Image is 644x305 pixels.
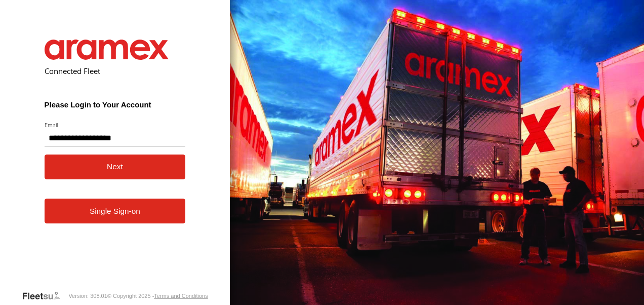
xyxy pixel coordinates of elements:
img: Aramex [45,40,169,60]
h2: Connected Fleet [45,66,186,76]
label: Email [45,121,186,129]
div: © Copyright 2025 - [107,293,208,299]
a: Visit our Website [22,291,68,301]
a: Single Sign-on [45,199,186,223]
button: Next [45,155,186,179]
h3: Please Login to Your Account [45,100,186,109]
div: Version: 308.01 [68,293,107,299]
a: Terms and Conditions [154,293,208,299]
